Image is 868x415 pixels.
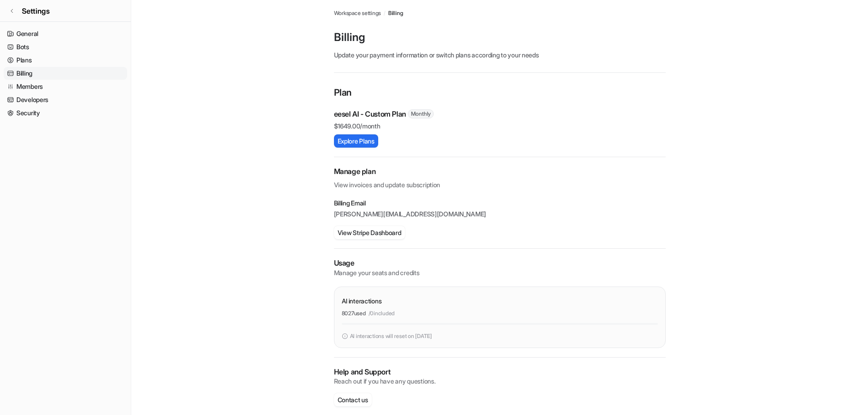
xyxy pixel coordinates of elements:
p: Manage your seats and credits [334,268,666,277]
a: Members [4,80,127,93]
p: AI interactions [342,296,382,306]
h2: Manage plan [334,166,666,177]
button: Explore Plans [334,134,378,148]
p: Usage [334,258,666,268]
a: Plans [4,54,127,67]
p: Billing [334,30,666,45]
p: $ 1649.00/month [334,121,666,131]
a: General [4,27,127,40]
p: Billing Email [334,199,666,208]
a: Bots [4,41,127,53]
a: Developers [4,93,127,106]
a: Security [4,107,127,119]
p: Update your payment information or switch plans according to your needs [334,50,666,60]
button: Contact us [334,393,372,406]
button: View Stripe Dashboard [334,226,405,239]
span: / [384,9,385,17]
p: [PERSON_NAME][EMAIL_ADDRESS][DOMAIN_NAME] [334,210,666,219]
a: Workspace settings [334,9,381,17]
span: Monthly [408,109,434,118]
p: / 0 included [369,309,395,318]
a: Billing [388,9,403,17]
p: AI interactions will reset on [DATE] [350,332,432,340]
p: Help and Support [334,367,666,377]
p: View invoices and update subscription [334,177,666,190]
p: 8027 used [342,309,366,318]
p: Reach out if you have any questions. [334,377,666,386]
span: Settings [22,5,50,16]
p: Plan [334,86,666,101]
a: Billing [4,67,127,80]
p: eesel AI - Custom Plan [334,108,406,119]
